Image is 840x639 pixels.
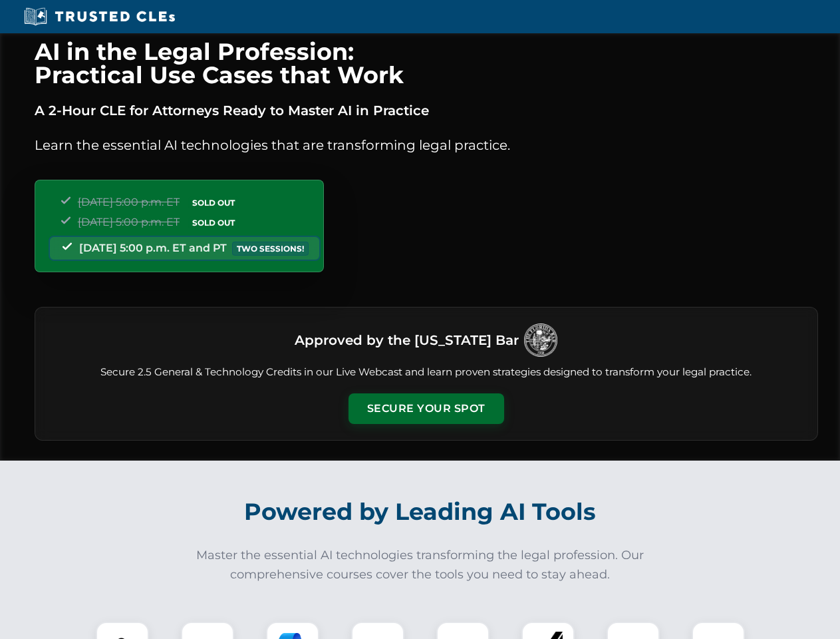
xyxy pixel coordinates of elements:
span: [DATE] 5:00 p.m. ET [78,196,180,208]
h3: Approved by the [US_STATE] Bar [295,328,519,352]
span: [DATE] 5:00 p.m. ET [78,216,180,228]
img: Logo [524,323,557,357]
span: SOLD OUT [188,196,239,210]
button: Secure Your Spot [349,393,504,424]
span: SOLD OUT [188,216,239,230]
h2: Powered by Leading AI Tools [52,489,789,535]
p: Learn the essential AI technologies that are transforming legal practice. [35,134,818,156]
p: Secure 2.5 General & Technology Credits in our Live Webcast and learn proven strategies designed ... [51,365,801,380]
img: Trusted CLEs [20,7,179,27]
p: A 2-Hour CLE for Attorneys Ready to Master AI in Practice [35,100,818,121]
h1: AI in the Legal Profession: Practical Use Cases that Work [35,40,818,87]
p: Master the essential AI technologies transforming the legal profession. Our comprehensive courses... [188,546,653,584]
